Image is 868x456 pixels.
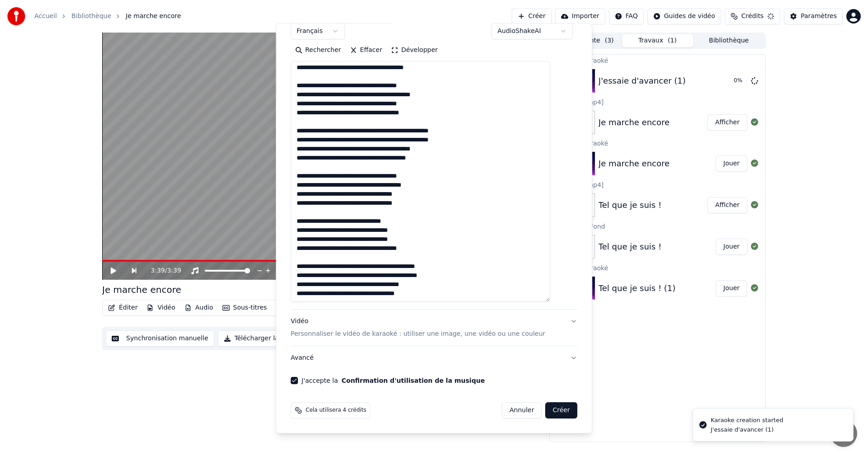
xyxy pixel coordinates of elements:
[291,346,577,370] button: Avancé
[291,329,545,338] p: Personnaliser le vidéo de karaoké : utiliser une image, une vidéo ou une couleur
[306,407,366,414] span: Cela utilisera 4 crédits
[291,43,345,57] button: Rechercher
[291,310,577,346] button: VidéoPersonnaliser le vidéo de karaoké : utiliser une image, une vidéo ou une couleur
[291,13,577,309] div: ParolesAjoutez des paroles de chansons ou sélectionnez un modèle de paroles automatiques
[342,377,485,384] button: J'accepte la
[502,402,542,418] button: Annuler
[345,43,387,57] button: Effacer
[546,402,577,418] button: Créer
[387,43,443,57] button: Développer
[291,317,545,338] div: Vidéo
[302,377,485,384] label: J'accepte la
